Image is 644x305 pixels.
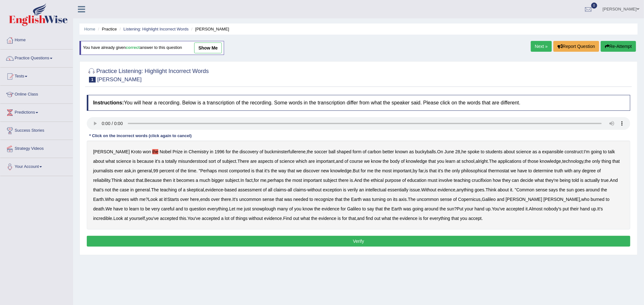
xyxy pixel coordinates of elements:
[218,168,228,173] b: most
[538,149,541,154] b: a
[393,168,411,173] b: important
[123,27,188,31] a: Listening: Highlight Incorrect Words
[114,168,123,173] b: ever
[395,149,408,154] b: known
[221,197,231,202] b: there
[226,149,231,154] b: for
[350,178,353,183] b: is
[429,168,437,173] b: that
[303,178,322,183] b: important
[0,50,73,65] a: Practice Questions
[264,168,270,173] b: it's
[544,197,580,202] b: [PERSON_NAME]
[0,86,73,102] a: Online Class
[393,197,398,202] b: its
[591,197,605,202] b: burned
[476,159,488,164] b: alright
[194,43,222,53] a: show me
[160,149,171,154] b: Nobel
[209,159,216,164] b: sort
[528,168,532,173] b: to
[232,149,238,154] b: the
[468,149,479,154] b: spoke
[540,159,561,164] b: knowledge
[278,168,286,173] b: way
[211,197,220,202] b: over
[455,149,460,154] b: 28
[87,95,630,111] h4: You will hear a recording. Below is a transcription of the recording. Some words in the transcrip...
[602,159,611,164] b: thing
[481,149,485,154] b: to
[187,187,204,192] b: skeptical
[190,197,199,202] b: here
[520,178,533,183] b: decide
[145,178,162,183] b: Because
[120,187,129,192] b: case
[140,206,144,211] b: to
[517,168,527,173] b: have
[160,187,177,192] b: teaching
[533,168,553,173] b: determine
[93,178,110,183] b: reliability
[582,168,596,173] b: degree
[383,159,389,164] b: the
[184,149,188,154] b: in
[130,197,138,202] b: with
[444,168,450,173] b: the
[428,178,437,183] b: must
[307,187,321,192] b: without
[523,159,527,164] b: of
[364,159,370,164] b: we
[545,178,559,183] b: they're
[516,149,531,154] b: science
[190,26,229,32] li: [PERSON_NAME]
[143,149,151,154] b: won
[562,159,584,164] b: technology
[336,159,343,164] b: and
[0,140,73,156] a: Strategy Videos
[0,122,73,138] a: Success Stories
[457,187,474,192] b: anything
[135,187,150,192] b: general
[87,141,630,229] div: , . , : . , , . , , , , . " . , , . . . , , . . . , - - - . , . . " . ? ! , . . , , . . ? . . . ....
[210,149,213,154] b: in
[123,178,134,183] b: about
[176,178,195,183] b: becomes
[112,187,118,192] b: the
[148,197,158,202] b: Look
[0,31,73,47] a: Home
[173,149,183,154] b: Prize
[535,178,544,183] b: what
[406,159,427,164] b: knowledge
[285,178,291,183] b: the
[256,168,263,173] b: that
[163,178,172,183] b: then
[200,168,217,173] b: Perhaps
[531,41,552,52] a: Next »
[205,187,223,192] b: evidence
[488,168,509,173] b: thermostat
[493,178,501,183] b: how
[610,178,618,183] b: And
[225,187,237,192] b: based
[383,149,394,154] b: better
[372,197,386,202] b: turning
[215,149,224,154] b: 1996
[153,168,158,173] b: 99
[152,149,158,154] b: the
[307,149,313,154] b: the
[371,159,381,164] b: know
[409,149,414,154] b: as
[354,178,362,183] b: And
[225,178,239,183] b: subject
[276,197,283,202] b: that
[303,168,320,173] b: discover
[603,149,607,154] b: to
[268,187,272,192] b: all
[438,168,443,173] b: it's
[586,187,600,192] b: around
[348,187,358,192] b: verily
[417,197,439,202] b: uncommon
[353,149,361,154] b: form
[79,41,224,55] div: You have already given answer to this question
